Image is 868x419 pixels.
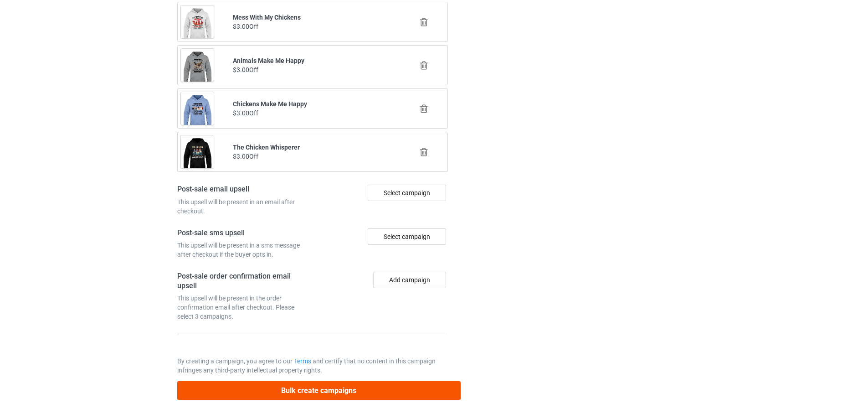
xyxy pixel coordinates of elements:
[177,357,448,375] p: By creating a campaign, you agree to our and certify that no content in this campaign infringes a...
[233,65,393,74] div: $3.00 Off
[233,144,300,151] b: The Chicken Whisperer
[233,14,301,21] b: Mess With My Chickens
[177,241,309,259] div: This upsell will be present in a sms message after checkout if the buyer opts in.
[233,22,393,31] div: $3.00 Off
[233,109,393,118] div: $3.00 Off
[233,100,307,108] b: Chickens Make Me Happy
[294,357,311,365] a: Terms
[233,57,304,64] b: Animals Make Me Happy
[233,152,393,161] div: $3.00 Off
[177,197,309,216] div: This upsell will be present in an email after checkout.
[177,272,309,290] h4: Post-sale order confirmation email upsell
[368,185,446,201] div: Select campaign
[177,228,309,238] h4: Post-sale sms upsell
[177,294,309,321] div: This upsell will be present in the order confirmation email after checkout. Please select 3 campa...
[177,381,461,400] button: Bulk create campaigns
[373,272,446,288] button: Add campaign
[177,185,309,194] h4: Post-sale email upsell
[368,228,446,245] div: Select campaign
